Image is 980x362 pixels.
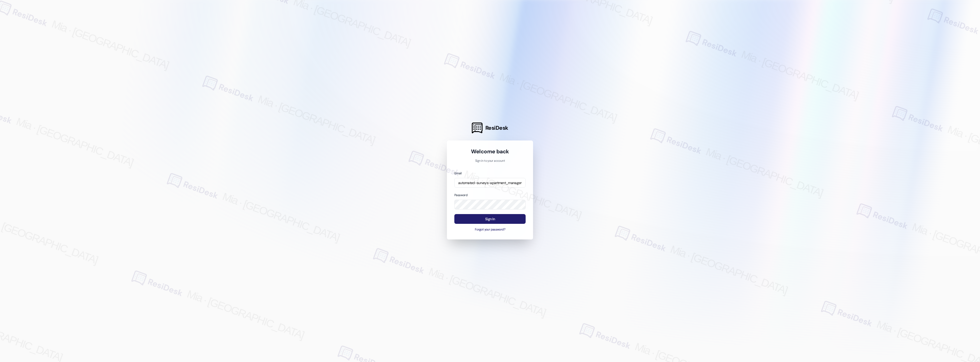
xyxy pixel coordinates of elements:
[454,193,467,197] label: Password
[472,123,483,133] img: ResiDesk Logo
[454,214,526,224] button: Sign In
[454,178,526,188] input: name@example.com
[454,148,526,155] h1: Welcome back
[485,124,508,132] span: ResiDesk
[454,171,462,175] label: Email
[454,227,526,232] button: Forgot your password?
[454,159,526,163] p: Sign in to your account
